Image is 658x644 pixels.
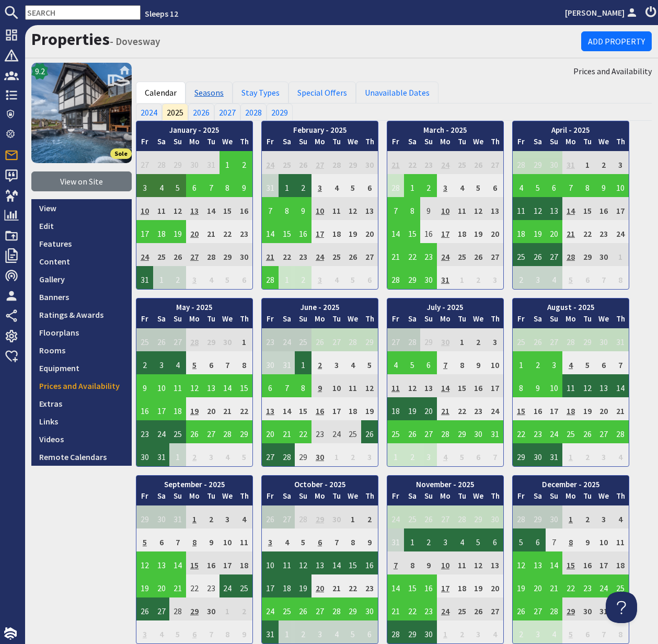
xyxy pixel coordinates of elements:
td: 6 [186,174,203,197]
td: 25 [454,151,470,174]
td: 20 [361,220,378,243]
th: Sa [404,136,421,151]
th: Th [361,313,378,328]
th: Tu [328,136,345,151]
td: 26 [295,151,311,174]
td: 28 [345,328,362,351]
th: Sa [404,313,421,328]
th: Su [295,313,311,328]
td: 12 [470,197,487,220]
td: 31 [203,151,220,174]
a: Videos [31,430,132,448]
td: 5 [169,174,186,197]
a: Dovesway's icon9.2Sole [31,63,132,163]
td: 27 [186,243,203,266]
th: Th [612,313,629,328]
td: 29 [529,151,546,174]
td: 18 [454,220,470,243]
td: 15 [220,197,236,220]
td: 5 [345,266,362,289]
th: Su [546,313,562,328]
td: 19 [529,220,546,243]
a: Extras [31,395,132,412]
th: Th [236,313,252,328]
a: 2025 [162,103,188,120]
th: Tu [454,313,470,328]
a: Content [31,252,132,270]
th: June - 2025 [262,298,378,314]
td: 24 [612,220,629,243]
td: 28 [186,328,203,351]
td: 3 [612,151,629,174]
td: 15 [279,220,295,243]
th: We [345,313,362,328]
th: Th [612,136,629,151]
td: 9 [295,197,311,220]
a: 2029 [267,103,293,120]
td: 22 [579,220,596,243]
td: 27 [311,151,328,174]
td: 19 [470,220,487,243]
td: 1 [220,151,236,174]
td: 2 [236,151,252,174]
td: 27 [487,151,503,174]
td: 25 [279,151,295,174]
td: 22 [279,243,295,266]
td: 24 [262,151,279,174]
td: 12 [529,197,546,220]
td: 31 [562,151,579,174]
th: Su [546,136,562,151]
td: 29 [220,243,236,266]
a: 2027 [214,103,240,120]
a: Sleeps 12 [145,8,178,19]
td: 28 [562,243,579,266]
td: 4 [454,174,470,197]
th: Fr [387,136,404,151]
td: 5 [345,174,362,197]
td: 4 [328,174,345,197]
a: Floorplans [31,324,132,341]
td: 25 [328,243,345,266]
th: Fr [262,136,279,151]
td: 28 [328,151,345,174]
td: 3 [487,328,503,351]
td: 20 [186,220,203,243]
th: Th [487,313,503,328]
td: 1 [612,243,629,266]
td: 17 [437,220,454,243]
td: 31 [136,266,153,289]
iframe: Toggle Customer Support [606,592,637,623]
td: 27 [169,328,186,351]
td: 22 [220,220,236,243]
td: 21 [203,220,220,243]
td: 27 [546,243,562,266]
th: We [220,136,236,151]
td: 7 [596,266,613,289]
td: 5 [220,266,236,289]
td: 4 [203,266,220,289]
td: 2 [596,151,613,174]
td: 28 [387,266,404,289]
td: 28 [404,328,421,351]
th: Tu [454,136,470,151]
th: Tu [579,136,596,151]
td: 7 [203,174,220,197]
th: Tu [579,313,596,328]
th: March - 2025 [387,121,503,136]
th: Fr [513,313,529,328]
th: Su [295,136,311,151]
td: 30 [596,328,613,351]
td: 21 [262,243,279,266]
a: Seasons [186,82,233,103]
a: Equipment [31,359,132,377]
th: We [596,313,613,328]
td: 21 [562,220,579,243]
td: 2 [420,174,437,197]
td: 1 [279,266,295,289]
td: 25 [454,243,470,266]
td: 20 [487,220,503,243]
td: 1 [404,174,421,197]
a: Calendar [136,82,186,103]
a: Ratings & Awards [31,306,132,324]
td: 3 [136,174,153,197]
